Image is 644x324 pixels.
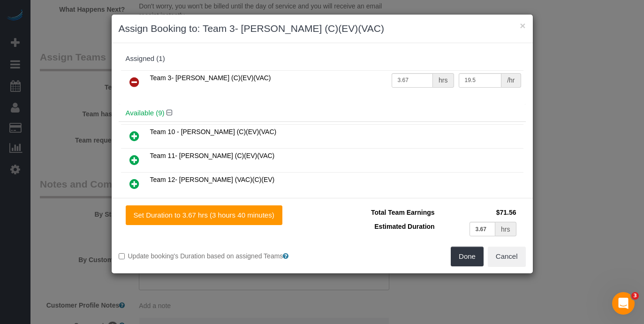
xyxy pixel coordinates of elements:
[495,222,516,236] div: hrs
[126,55,519,63] div: Assigned (1)
[631,292,639,300] span: 3
[329,205,437,219] td: Total Team Earnings
[150,74,271,82] span: Team 3- [PERSON_NAME] (C)(EV)(VAC)
[150,176,275,183] span: Team 12- [PERSON_NAME] (VAC)(C)(EV)
[119,22,526,36] h3: Assign Booking to: Team 3- [PERSON_NAME] (C)(EV)(VAC)
[433,73,454,88] div: hrs
[437,205,519,219] td: $71.56
[119,251,315,261] label: Update booking's Duration based on assigned Teams
[150,152,275,159] span: Team 11- [PERSON_NAME] (C)(EV)(VAC)
[126,205,282,225] button: Set Duration to 3.67 hrs (3 hours 40 minutes)
[520,21,525,30] button: ×
[488,247,526,266] button: Cancel
[119,253,125,259] input: Update booking's Duration based on assigned Teams
[126,109,519,117] h4: Available (9)
[501,73,521,88] div: /hr
[451,247,484,266] button: Done
[612,292,635,315] iframe: Intercom live chat
[374,223,434,230] span: Estimated Duration
[150,128,277,136] span: Team 10 - [PERSON_NAME] (C)(EV)(VAC)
